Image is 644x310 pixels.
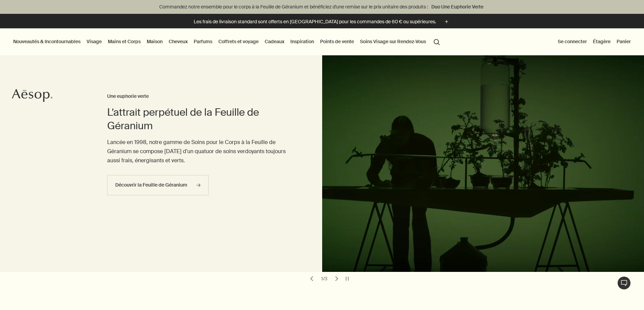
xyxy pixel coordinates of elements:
a: Cheveux [167,37,189,46]
a: Mains et Corps [106,37,142,46]
button: Les frais de livraison standard sont offerts en [GEOGRAPHIC_DATA] pour les commandes de 60 € ou s... [194,18,450,26]
a: Étagère [592,37,612,46]
button: Chat en direct [617,276,631,290]
a: Parfums [192,37,214,46]
nav: supplementary [556,28,632,55]
a: Inspiration [289,37,315,46]
button: Se connecter [556,37,588,46]
p: Commandez notre ensemble pour le corps à la Feuille de Géranium et bénéficiez d'une remise sur le... [7,3,637,10]
a: Soins Visage sur Rendez-Vous [359,37,427,46]
button: Lancer une recherche [431,35,443,48]
p: Lancée en 1998, notre gamme de Soins pour le Corps à la Feuille de Géranium se compose [DATE] d'u... [107,138,295,165]
a: Duo Une Euphorie Verte [430,3,485,10]
nav: primary [12,28,443,55]
p: Les frais de livraison standard sont offerts en [GEOGRAPHIC_DATA] pour les commandes de 60 € ou s... [194,18,436,25]
a: Découvrir la Feuille de Géranium [107,175,209,195]
button: Nouveautés & Incontournables [12,37,82,46]
button: pause [342,274,352,283]
h3: Une euphorie verte [107,92,295,101]
a: Visage [85,37,103,46]
button: Panier [615,37,632,46]
h2: L’attrait perpétuel de la Feuille de Géranium [107,106,295,133]
button: next slide [332,274,341,283]
button: Points de vente [319,37,355,46]
a: Cadeaux [263,37,286,46]
button: previous slide [307,274,316,283]
div: 1 / 3 [319,276,329,282]
svg: Aesop [12,89,52,102]
a: Maison [145,37,164,46]
a: Aesop [12,89,52,104]
a: Coffrets et voyage [217,37,260,46]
